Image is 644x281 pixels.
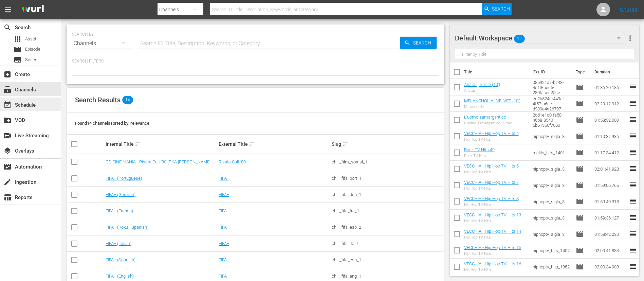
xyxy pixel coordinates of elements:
[576,181,584,189] span: Episode
[332,159,443,164] div: chili_film_sorrisi_1
[464,163,519,169] a: VECCHIA - Hip Hop TV Hits 6
[219,274,229,279] a: FIFA+
[3,70,12,78] span: Create
[14,35,22,43] span: Asset
[592,177,629,193] td: 01:59:06.765
[482,3,512,15] button: Search
[629,83,637,91] span: reorder
[464,63,529,82] th: Title
[249,141,255,147] span: sort
[219,192,229,197] a: FIFA+
[629,132,637,140] span: reorder
[455,29,627,48] div: Default Workspace
[464,121,512,125] div: L'uomo samargantico | Smile
[219,257,229,262] a: FIFA+
[106,257,135,262] a: FIFA+ (Spanish)
[25,56,37,63] span: Series
[592,161,629,177] td: 02:01:41.923
[592,144,629,161] td: 01:17:34.412
[400,37,437,49] button: Search
[464,203,519,207] div: Hip Hop TV Hits
[592,128,629,144] td: 01:10:37.936
[576,116,584,124] span: Episode
[629,99,637,107] span: reorder
[3,116,12,124] span: VOD
[106,159,214,170] a: CG CINE MANIA - Risate Cult '80 (PKA [PERSON_NAME] – Noi siamo angeli)
[629,213,637,222] span: reorder
[464,147,495,152] a: Rock TV Hits 49
[464,137,519,142] div: Hip Hop TV Hits
[576,83,584,91] span: Episode
[592,210,629,226] td: 01:59:36.127
[464,180,519,185] a: VECCHIA - Hip Hop TV Hits 7
[464,131,519,136] a: VECCHIA - Hip Hop TV Hits 4
[122,96,133,104] span: 14
[3,101,12,109] span: Schedule
[530,193,573,210] td: hiphoptv_sigla_3
[620,7,638,12] a: Sign Out
[464,196,519,201] a: VECCHIA - Hip Hop TV Hits 8
[572,63,590,82] th: Type
[464,115,506,120] a: L'uomo samargantico
[332,241,443,246] div: chili_fifa_ita_1
[530,177,573,193] td: hiphoptv_sigla_3
[464,268,521,272] div: Hip Hop TV Hits
[530,112,573,128] td: 2dd1e1c0-fa58-46b8-8540-5b51366f7650
[464,154,495,158] div: Rock TV Hits
[576,246,584,254] span: Episode
[464,82,500,87] a: Anatar | Smile (10')
[464,251,521,256] div: Hip Hop TV Hits
[3,163,12,171] span: Automation
[219,176,229,181] a: FIFA+
[629,148,637,156] span: reorder
[106,192,135,197] a: FIFA+ (German)
[14,56,22,64] span: Series
[106,241,131,246] a: FIFA+ (Italian)
[3,131,12,140] span: Live Streaming
[629,116,637,124] span: reorder
[576,100,584,108] span: Episode
[629,262,637,270] span: reorder
[332,208,443,213] div: chili_fifa_fre_1
[576,132,584,140] span: Episode
[576,148,584,157] span: Episode
[75,121,149,126] span: Found 14 channels sorted by: relevance
[464,186,519,191] div: Hip Hop TV Hits
[626,34,634,42] span: more_vert
[106,176,142,181] a: FIFA+ (Portuguese)
[530,144,573,161] td: rocktv_hits_1401
[342,141,348,147] span: sort
[576,214,584,222] span: Episode
[410,37,437,49] span: Search
[3,23,12,32] span: Search
[219,140,330,148] div: External Title
[25,36,36,42] span: Asset
[332,274,443,279] div: chili_fifa_eng_1
[464,245,521,250] a: VECCHIA - Hip Hop TV Hits 15
[629,181,637,189] span: reorder
[576,197,584,206] span: Episode
[530,226,573,242] td: hiphoptv_sigla_3
[135,141,141,147] span: sort
[4,5,12,14] span: menu
[464,229,521,234] a: VECCHIA - Hip Hop TV Hits 14
[626,30,634,46] button: more_vert
[219,241,229,246] a: FIFA+
[219,225,229,230] a: FIFA+
[464,88,500,93] div: Anatar
[464,212,521,217] a: VECCHIA - Hip Hop TV Hits 13
[514,32,525,46] span: 12
[530,79,573,95] td: 085921a7-b743-4c13-bec5-280facec25ce
[72,58,439,64] p: Search Filters:
[3,86,12,94] span: Channels
[576,263,584,271] span: Episode
[629,230,637,238] span: reorder
[332,192,443,197] div: chili_fifa_deu_1
[530,242,573,259] td: hiphoptv_hits_1407
[106,208,133,213] a: FIFA+ (French)
[72,34,132,53] div: Channels
[106,274,134,279] a: FIFA+ (English)
[464,235,521,240] div: Hip Hop TV Hits
[25,46,40,53] span: Episode
[219,208,229,213] a: FIFA+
